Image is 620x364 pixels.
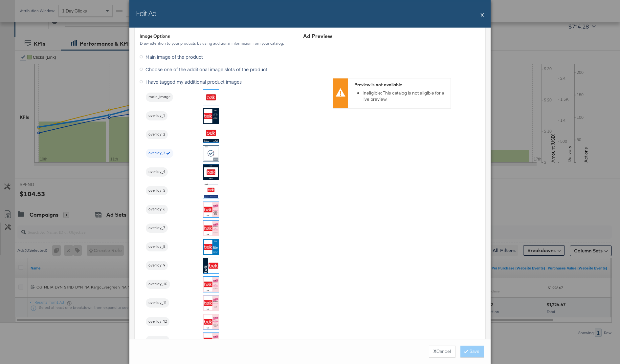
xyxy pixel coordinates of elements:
img: 49c1NYojcGgGdZOgVnqs5A.jpg [203,258,219,273]
span: overlay_8 [146,244,168,249]
img: redirect [203,90,219,105]
span: overlay_10 [146,282,170,287]
div: overlay_5 [146,186,168,195]
span: Main image of the product [145,54,203,60]
button: X [480,8,484,21]
span: overlay_6 [146,207,168,212]
span: overlay_3 [146,151,173,156]
div: overlay_8 [146,242,168,251]
div: overlay_2 [146,130,168,139]
div: Ad Preview [303,32,480,40]
span: overlay_4 [146,169,168,175]
div: Draw attention to your products by using additional information from your catalog. [140,41,293,46]
div: Preview is not available [354,82,447,88]
img: zgsGANP4mj6Rj3BDrsHJhw.jpg [203,221,219,236]
span: overlay_5 [146,188,168,193]
div: overlay_7 [146,224,168,233]
div: overlay_13 [146,336,169,345]
div: overlay_9 [146,261,168,270]
img: zgsGANP4mj6Rj3BDrsHJhw.jpg [203,277,219,292]
div: overlay_12 [146,317,169,326]
div: overlay_10 [146,280,170,289]
div: overlay_3 [146,149,173,158]
div: overlay_6 [146,205,168,214]
h2: Edit Ad [136,8,156,18]
div: overlay_11 [146,298,169,308]
img: KuvoXDCOGeX9iWxGvphxqQ.jpg [203,239,219,255]
img: Hfb4MVEfhrUL4P3uosLpoA.jpg [203,127,219,142]
span: I have tagged my additional product images [145,78,242,85]
span: main_image [146,95,173,100]
li: Ineligible: This catalog is not eligible for a live preview. [363,90,447,102]
span: overlay_11 [146,300,169,306]
span: overlay_9 [146,263,168,268]
span: Choose one of the additional image slots of the product [145,66,267,73]
span: overlay_12 [146,319,169,324]
span: overlay_1 [146,113,167,118]
img: NEi9bE07gKj8P3CHXEcKUg.jpg [203,333,219,348]
div: overlay_1 [146,111,167,120]
span: overlay_13 [146,338,169,343]
img: DZLZBi4guqG2ZrVDbM6Xsg.jpg [203,108,219,124]
button: XCancel [429,346,455,357]
img: fj2s_O3vcb3a1fnXcY90Xw.jpg [203,183,219,199]
img: 7n70XDfKFqji90iUrweRTw.jpg [203,164,219,180]
img: G_WNQcib0V1sZZ1AN1opiA.jpg [203,295,219,311]
div: overlay_4 [146,167,168,177]
img: f14ryhBX2DjZk4P5xeX2fA.jpg [203,314,219,330]
span: overlay_7 [146,225,168,231]
div: main_image [146,93,173,102]
span: overlay_2 [146,132,168,137]
strong: X [433,348,436,354]
div: Image Options [140,33,170,39]
img: G_WNQcib0V1sZZ1AN1opiA.jpg [203,202,219,217]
